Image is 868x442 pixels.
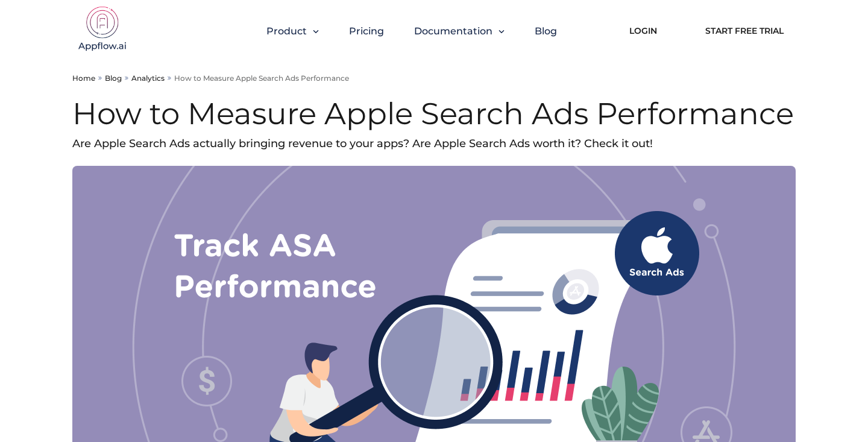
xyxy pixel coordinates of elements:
[266,25,319,37] button: Product
[72,74,95,83] a: Home
[72,6,133,54] img: appflow.ai-logo
[72,133,796,154] p: Are Apple Search Ads actually bringing revenue to your apps? Are Apple Search Ads worth it? Check...
[349,25,384,37] a: Pricing
[131,74,165,83] a: Analytics
[105,74,122,83] a: Blog
[174,74,349,83] p: How to Measure Apple Search Ads Performance
[414,25,492,37] span: Documentation
[535,25,557,37] a: Blog
[693,17,796,44] a: Start Free Trial
[414,25,505,37] button: Documentation
[72,95,796,133] h1: How to Measure Apple Search Ads Performance
[266,25,307,37] span: Product
[611,17,675,44] a: Login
